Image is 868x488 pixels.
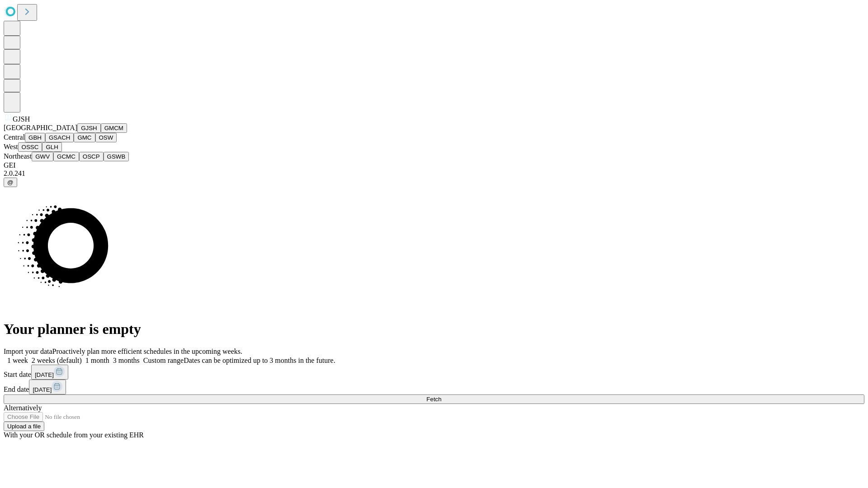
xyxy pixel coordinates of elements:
[4,143,18,150] span: West
[4,178,17,187] button: @
[35,371,54,378] span: [DATE]
[7,357,28,364] span: 1 week
[18,142,42,152] button: OSSC
[42,142,61,152] button: GLH
[184,357,335,364] span: Dates can be optimized up to 3 months in the future.
[95,133,117,142] button: OSW
[4,380,864,394] div: End date
[52,347,242,355] span: Proactively plan more efficient schedules in the upcoming weeks.
[104,152,129,161] button: GSWB
[4,169,864,178] div: 2.0.241
[426,396,441,403] span: Fetch
[33,386,52,393] span: [DATE]
[4,422,44,431] button: Upload a file
[7,179,14,186] span: @
[77,123,101,133] button: GJSH
[4,347,52,355] span: Import your data
[143,357,184,364] span: Custom range
[79,152,104,161] button: OSCP
[101,123,127,133] button: GMCM
[45,133,74,142] button: GSACH
[113,357,140,364] span: 3 months
[4,152,32,160] span: Northeast
[31,365,68,380] button: [DATE]
[4,365,864,380] div: Start date
[32,152,53,161] button: GWV
[4,394,864,404] button: Fetch
[4,321,864,338] h1: Your planner is empty
[25,133,45,142] button: GBH
[4,431,144,439] span: With your OR schedule from your existing EHR
[85,357,109,364] span: 1 month
[4,161,864,169] div: GEI
[13,115,30,123] span: GJSH
[4,404,42,412] span: Alternatively
[4,124,77,131] span: [GEOGRAPHIC_DATA]
[32,357,82,364] span: 2 weeks (default)
[53,152,79,161] button: GCMC
[29,380,66,394] button: [DATE]
[74,133,95,142] button: GMC
[4,133,25,141] span: Central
